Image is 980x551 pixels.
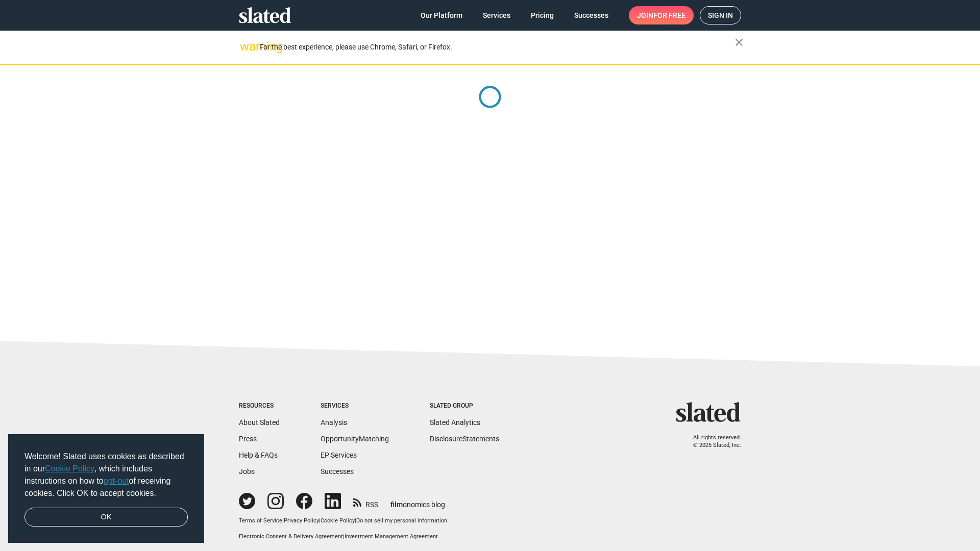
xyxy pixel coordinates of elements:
[239,451,278,459] a: Help & FAQs
[356,517,447,525] button: Do not sell my personal information
[319,517,321,524] span: |
[353,494,378,510] a: RSS
[321,467,354,475] a: Successes
[523,6,562,24] a: Pricing
[321,418,347,427] a: Analysis
[345,533,438,540] a: Investment Management Agreement
[239,418,280,427] a: About Slated
[430,435,499,443] a: DisclosureStatements
[682,434,741,449] p: All rights reserved. © 2025 Slated, Inc.
[653,6,685,24] span: for free
[700,6,741,24] a: Sign in
[24,450,188,499] span: Welcome! Slated uses cookies as described in our , which includes instructions on how to of recei...
[708,7,733,24] span: Sign in
[321,517,355,524] a: Cookie Policy
[239,467,255,475] a: Jobs
[430,402,499,410] div: Slated Group
[321,451,357,459] a: EP Services
[531,6,554,24] span: Pricing
[321,435,389,443] a: OpportunityMatching
[239,402,280,410] div: Resources
[282,517,284,524] span: |
[284,517,319,524] a: Privacy Policy
[574,6,608,24] span: Successes
[483,6,510,24] span: Services
[239,517,282,524] a: Terms of Service
[104,477,129,485] a: opt-out
[239,533,343,540] a: Electronic Consent & Delivery Agreement
[355,517,356,524] span: |
[321,402,389,410] div: Services
[421,6,462,24] span: Our Platform
[45,464,94,473] a: Cookie Policy
[343,533,345,540] span: |
[733,36,745,48] mat-icon: close
[259,40,735,54] div: For the best experience, please use Chrome, Safari, or Firefox.
[240,40,252,53] mat-icon: warning
[412,6,471,24] a: Our Platform
[239,435,257,443] a: Press
[8,434,204,543] div: cookieconsent
[24,508,188,527] a: dismiss cookie message
[566,6,617,24] a: Successes
[629,6,694,24] a: Joinfor free
[637,6,685,24] span: Join
[475,6,519,24] a: Services
[390,500,403,509] span: film
[390,492,445,510] a: filmonomics blog
[430,418,480,427] a: Slated Analytics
